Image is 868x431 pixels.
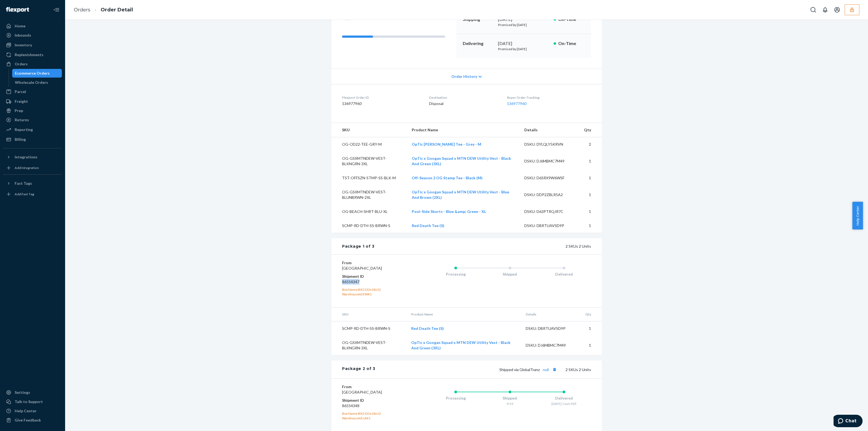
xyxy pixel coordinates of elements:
td: SCMP-RD-DTH-SS-BRWN-S [331,321,407,336]
div: Delivered [537,272,591,277]
a: Freight [3,97,62,106]
div: [DATE] 11am PDT [537,401,591,406]
button: Open account menu [832,4,843,15]
a: Replenishments [3,50,62,59]
td: 2 [580,137,602,152]
a: Off-Season 2 OG Stamp Tee - Black (M) [412,175,483,180]
div: Replenishments [15,52,43,58]
span: Order History [451,74,477,79]
span: [GEOGRAPHIC_DATA] [342,266,382,270]
div: Orders [15,61,28,67]
div: DSKU: DBRTUAVSD9P [524,223,575,228]
button: Fast Tags [3,179,62,188]
td: 1 [580,151,602,171]
dd: 86554348 [342,403,407,408]
div: Wholesale Orders [15,80,48,85]
dt: Shipment ID [342,274,407,279]
a: OpTic x Googan Squad x MTN DEW Utility Vest - Black And Green (3XL) [411,340,510,350]
a: Orders [3,60,62,68]
td: OG-GSXMTNDEW-VEST-BLUNBRWN-2XL [331,185,407,205]
td: 1 [581,321,602,336]
th: Details [520,123,580,137]
button: Open Search Box [808,4,819,15]
div: Freight [15,99,28,104]
div: Inventory [15,42,32,48]
td: 1 [581,336,602,355]
button: Close Navigation [51,4,62,15]
div: Package 2 of 3 [342,366,375,373]
a: Home [3,22,62,30]
dt: Flexport Order ID [342,95,420,100]
div: Settings [15,390,30,395]
button: Integrations [3,153,62,161]
th: Qty [580,123,602,137]
a: Red Death Tee (S) [411,326,444,331]
div: Add Integration [15,165,39,170]
div: Package 1 of 3 [342,244,375,249]
a: Settings [3,388,62,397]
a: Wholesale Orders [12,78,62,87]
dd: 86554347 [342,279,407,285]
dt: Shipment ID [342,398,407,403]
div: DSKU: DJ6MBMC7M49 [524,158,575,164]
a: Returns [3,116,62,124]
a: Red Death Tee (S) [412,223,444,228]
span: Shipped via GlobalTranz [499,367,558,372]
th: Product Name [407,123,520,137]
a: null [543,367,549,372]
a: Reporting [3,125,62,134]
div: DSKU: DYLQLY5KRVN [524,142,575,147]
div: 9/19 [483,401,537,406]
p: Delivering [463,40,494,47]
ol: breadcrumbs [69,2,137,18]
a: Billing [3,135,62,144]
a: Inbounds [3,31,62,40]
div: Billing [15,137,26,142]
div: WarehouseId: EWR1 [342,292,407,296]
button: Help Center [852,202,863,229]
td: 1 [580,185,602,205]
div: Box Name: BX2132x18x12 [342,287,407,292]
button: Copy tracking number [551,366,558,373]
a: OpTic x Googan Squad x MTN DEW Utility Vest - Black And Green (3XL) [412,156,511,166]
div: Parcel [15,89,26,94]
div: DSKU: DBRTUAVSD9P [526,326,577,331]
div: Prep [15,108,23,113]
span: [GEOGRAPHIC_DATA] [342,390,382,394]
div: WarehouseId: LAX1 [342,416,407,420]
th: SKU [331,123,407,137]
th: Details [521,308,581,321]
div: Inbounds [15,33,31,38]
a: Prep [3,106,62,115]
th: Qty [581,308,602,321]
button: Talk to Support [3,397,62,406]
th: SKU [331,308,407,321]
td: 1 [580,205,602,219]
iframe: Opens a widget where you can chat to one of our agents [834,415,863,428]
a: Order Detail [101,7,133,13]
div: DSKU: D6SRX9W6WSF [524,175,575,181]
div: Box Name: BX2132x18x12 [342,411,407,416]
div: Integrations [15,154,37,160]
td: OG-GSXMTNDEW-VEST-BLKNGRN-3XL [331,336,407,355]
div: 2 SKUs 2 Units [375,244,591,249]
div: DSKU: D63PTRQJR7C [524,209,575,214]
a: Parcel [3,87,62,96]
dd: 136977960 [342,101,420,106]
dd: Disposal [429,101,499,106]
a: Add Fast Tag [3,190,62,199]
a: Inventory [3,41,62,49]
th: Product Name [407,308,521,321]
a: Orders [74,7,90,13]
a: Help Center [3,407,62,415]
button: Open notifications [820,4,831,15]
div: Processing [429,272,483,277]
dt: Destination [429,95,499,100]
p: Promised by [DATE] [498,47,549,51]
div: Processing [429,395,483,401]
div: Shipped [483,395,537,401]
a: OpTic x Googan Squad x MTN DEW Utility Vest - Blue And Brown (2XL) [412,190,509,200]
div: DSKU: DJ6MBMC7M49 [526,343,577,348]
div: Ecommerce Orders [15,71,50,76]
